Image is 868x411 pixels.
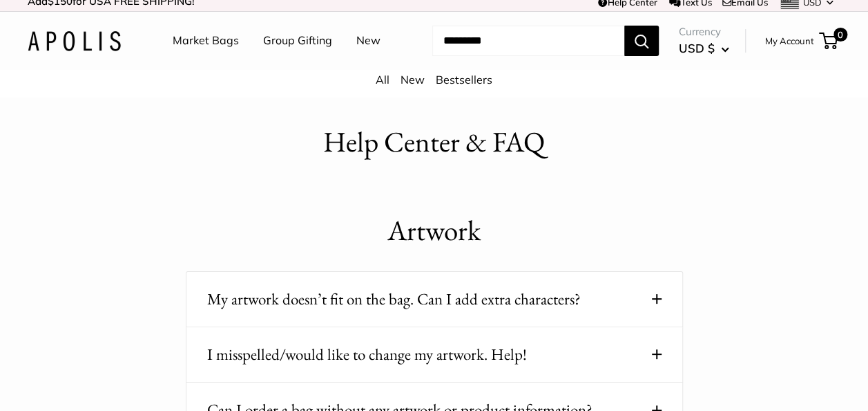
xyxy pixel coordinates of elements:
button: My artwork doesn’t fit on the bag. Can I add extra characters? [207,286,662,313]
a: Market Bags [173,30,239,51]
span: 0 [833,28,847,42]
button: USD $ [679,37,729,60]
a: New [401,73,425,86]
iframe: Sign Up via Text for Offers [11,358,148,400]
h1: Artwork [186,210,683,251]
a: 0 [820,33,838,49]
input: Search... [432,26,624,56]
a: New [356,30,380,51]
a: All [376,73,389,86]
h1: Help Center & FAQ [323,122,545,163]
a: Group Gifting [263,30,332,51]
span: Currency [679,22,729,42]
img: Apolis [28,31,121,51]
button: I misspelled/would like to change my artwork. Help! [207,341,662,368]
a: My Account [765,33,814,49]
span: USD $ [679,41,715,55]
button: Search [624,26,659,56]
a: Bestsellers [436,73,492,86]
